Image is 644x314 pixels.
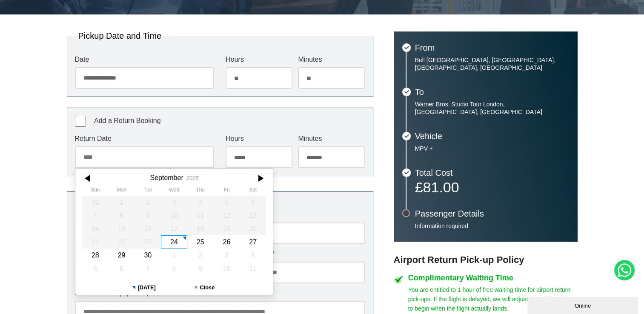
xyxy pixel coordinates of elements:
[415,56,569,71] p: Bell [GEOGRAPHIC_DATA], [GEOGRAPHIC_DATA], [GEOGRAPHIC_DATA], [GEOGRAPHIC_DATA]
[415,43,569,52] h3: From
[298,135,365,142] label: Minutes
[75,31,165,40] legend: Pickup Date and Time
[415,132,569,140] h3: Vehicle
[226,135,292,142] label: Hours
[415,145,569,152] p: MPV +
[415,222,569,230] p: Information required
[75,56,214,63] label: Date
[527,295,640,314] iframe: chat widget
[423,179,459,195] span: 81.00
[226,56,292,63] label: Hours
[415,209,569,218] h3: Passenger Details
[415,100,569,116] p: Warner Bros. Studio Tour London, [GEOGRAPHIC_DATA], [GEOGRAPHIC_DATA]
[415,88,569,96] h3: To
[94,117,161,124] span: Add a Return Booking
[415,168,569,177] h3: Total Cost
[298,56,365,63] label: Minutes
[408,285,578,313] p: You are entitled to 1 hour of free waiting time for airport return pick-ups. If the flight is del...
[408,274,578,282] h4: Complimentary Waiting Time
[415,181,569,193] p: £
[226,251,365,257] label: Mobile Number
[75,135,214,142] label: Return Date
[75,116,86,127] input: Add a Return Booking
[394,254,578,265] h3: Airport Return Pick-up Policy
